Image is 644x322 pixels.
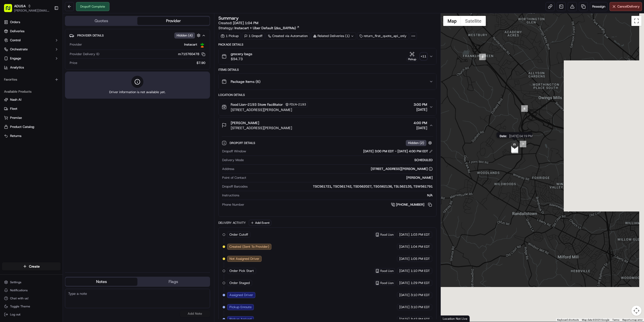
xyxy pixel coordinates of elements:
[10,304,30,308] span: Toggle Theme
[371,167,433,171] div: [STREET_ADDRESS][PERSON_NAME]
[70,52,99,56] span: Provider Delivery ID
[229,281,250,285] span: Order Staged
[499,134,507,138] span: Date :
[218,43,436,47] div: Package Details
[222,202,244,207] span: Phone Number
[17,48,83,53] div: Start new chat
[137,17,209,25] button: Provider
[231,56,252,61] span: $94.73
[41,71,83,80] a: 💻API Documentation
[411,281,430,285] span: 1:29 PM EDT
[222,149,246,154] span: Dropoff Window
[631,16,641,26] button: Toggle fullscreen view
[2,105,61,113] button: Fleet
[2,279,61,286] button: Settings
[631,306,641,316] button: Map camera controls
[222,158,244,162] span: Delivery Mode
[479,54,486,60] div: 5
[399,317,410,321] span: [DATE]
[4,97,59,102] a: Nash AI
[3,71,41,80] a: 📗Knowledge Base
[2,303,61,310] button: Toggle Theme
[2,123,61,131] button: Product Catalog
[14,4,26,9] button: ADUSA
[43,74,47,78] div: 💻
[411,293,430,297] span: 3:10 PM EDT
[10,296,28,300] span: Chat with us!
[461,16,486,26] button: Show satellite imagery
[399,232,410,237] span: [DATE]
[4,106,59,111] a: Fleet
[399,305,410,309] span: [DATE]
[4,125,59,129] a: Product Catalog
[411,232,430,237] span: 1:03 PM EDT
[399,281,410,285] span: [DATE]
[622,318,642,321] a: Report a map error
[29,264,40,269] span: Create
[2,88,61,96] div: Available Products
[246,158,433,162] div: SCHEDULED
[10,280,21,284] span: Settings
[219,133,436,217] div: [PERSON_NAME][STREET_ADDRESS][PERSON_NAME]4:00 PM[DATE]
[521,105,528,112] div: 6
[2,295,61,302] button: Chat with us!
[2,311,61,318] button: Log out
[396,202,424,207] span: [PHONE_NUMBER]
[218,25,300,30] div: Strategy:
[590,2,608,11] button: Reassign
[249,220,271,226] button: Add Event
[592,4,605,9] span: Reassign
[406,52,427,61] button: Pickup+11
[48,73,81,78] span: API Documentation
[229,244,269,249] span: Created (Sent To Provider)
[184,42,197,47] span: Instacart
[229,269,254,273] span: Order Pick Start
[50,85,61,89] span: Pylon
[557,318,579,322] button: Keyboard shortcuts
[70,42,82,47] span: Provider
[231,107,308,112] span: [STREET_ADDRESS][PERSON_NAME]
[2,2,52,14] button: ADUSA[PERSON_NAME][EMAIL_ADDRESS][PERSON_NAME][DOMAIN_NAME]
[229,232,248,237] span: Order Cutoff
[406,57,418,61] div: Pickup
[2,18,61,26] a: Orders
[2,287,61,294] button: Notifications
[391,202,433,207] a: [PHONE_NUMBER]
[2,262,61,270] button: Create
[406,140,433,146] button: Hidden (2)
[5,20,92,28] p: Welcome 👋
[2,132,61,140] button: Returns
[414,120,427,125] span: 4:00 PM
[218,221,246,225] div: Delivery Activity
[14,9,50,13] button: [PERSON_NAME][EMAIL_ADDRESS][PERSON_NAME][DOMAIN_NAME]
[218,32,241,40] div: 1 Pickup
[196,61,205,65] span: $7.90
[229,317,252,321] span: Pickup Arrived
[174,32,202,39] button: Hidden (4)
[411,244,430,249] span: 1:04 PM EDT
[199,42,205,48] img: profile_instacart_ahold_partner.png
[511,146,518,153] div: 10
[219,74,436,90] button: Package Items (6)
[610,2,642,11] button: CancelDelivery
[10,20,20,24] span: Orders
[218,93,436,97] div: Location Details
[612,318,619,321] a: Terms (opens in new tab)
[233,21,258,25] span: [DATE] 1:04 PM
[231,79,260,84] span: Package Items ( 6 )
[10,38,21,43] span: Control
[357,32,409,40] div: return_first_quote_api_only
[363,149,433,154] div: [DATE] 3:00 PM EDT - [DATE] 4:00 PM EDT
[222,167,234,171] span: Address
[5,48,14,57] img: 1736555255976-a54dd68f-1ca7-489b-9aae-adbdc363a1c4
[411,305,430,309] span: 3:10 PM EDT
[266,32,310,40] a: Created via Automation
[241,193,433,198] div: N/A
[414,102,427,107] span: 3:00 PM
[311,32,356,40] div: Related Deliveries (1)
[17,53,64,57] div: We're available if you need us!
[229,293,253,297] span: Assigned Driver
[406,52,418,61] button: Pickup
